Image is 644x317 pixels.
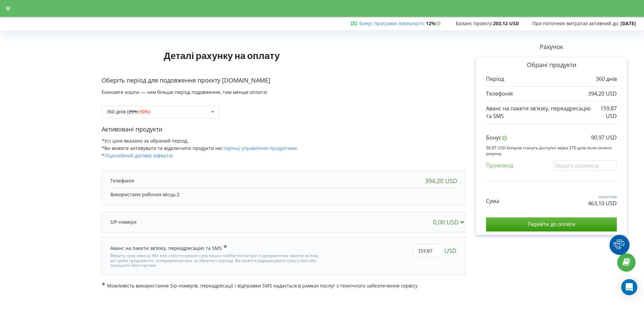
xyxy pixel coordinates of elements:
p: Аванс на пакети зв'язку, переадресацію та SMS [486,105,592,120]
p: Рахунок [466,43,637,51]
p: SIP-номери [110,219,137,225]
div: 394,20 USD [425,177,457,184]
p: Оберіть період для подовження проєкту [DOMAIN_NAME] [102,76,466,85]
p: 90,97 USD [591,134,617,142]
div: Введіть суму авансу. Ми вже спрогнозували суму ваших майбутніх витрат з урахуванням пакетів зв'яз... [110,252,324,268]
p: 554,07 USD [588,195,617,199]
input: Перейти до оплати [486,217,617,231]
p: Використано робочих місць: [110,191,457,198]
p: 394,20 USD [588,90,617,98]
p: Обрані продукти [486,61,617,69]
span: 2 [177,191,179,198]
p: Телефонія [110,177,134,184]
p: Можливість використання Sip-номерів, переадресації і відправки SMS надається в рамках послуг з те... [102,282,466,289]
span: При поточних витратах активний до: [532,20,619,27]
div: Open Intercom Messenger [621,279,637,295]
div: 360 днів ( / ) [107,109,150,114]
span: USD [444,244,457,257]
p: 159,87 USD [592,105,617,120]
input: Введіть промокод [553,160,617,171]
span: Економте кошти — чим більше період подовження, тим менше оплата! [102,89,267,95]
a: сторінці управління продуктами. [221,145,298,151]
h1: Деталі рахунку на оплату [102,39,342,71]
a: Ліцензійний договір (оферта) [104,152,173,159]
p: 360 днів [596,75,617,83]
p: 90,97 USD бонусів стануть доступні через 270 днів після оплати рахунку [486,145,617,156]
span: *Ви можете активувати та відключити продукти на [102,145,298,151]
strong: 203,12 USD [493,20,519,27]
div: Аванс на пакети зв'язку, переадресацію та SMS [110,244,227,252]
p: Телефонія [486,90,513,98]
p: Активовані продукти [102,125,466,134]
p: Бонус [486,134,501,142]
span: : [359,20,425,27]
s: 20% [128,108,138,115]
div: 0,00 USD [433,219,467,225]
span: 30% [140,108,149,115]
p: 463,10 USD [588,200,617,207]
p: Період [486,75,504,83]
span: *Усі ціни вказано за обраний період. [102,138,189,144]
a: Бонус програми лояльності [359,20,423,27]
strong: 12% [426,20,442,27]
span: Баланс проєкту: [456,20,493,27]
strong: [DATE] [621,20,636,27]
p: Промокод [486,162,513,169]
p: Сума [486,197,499,205]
